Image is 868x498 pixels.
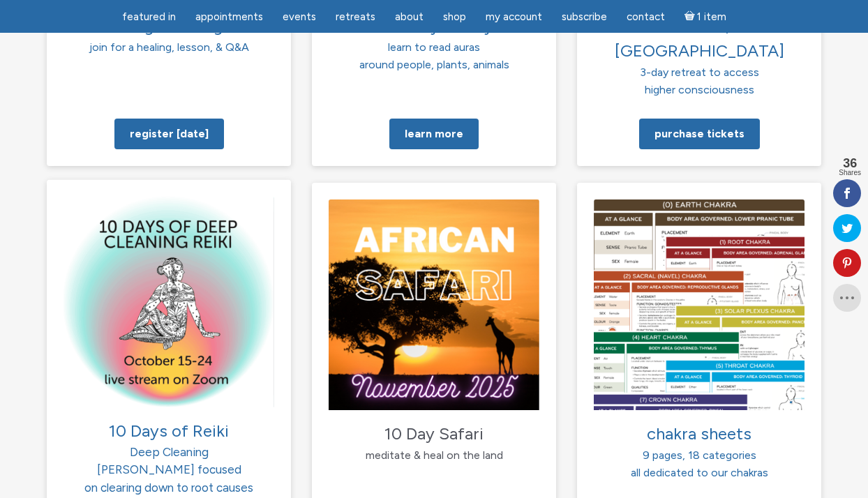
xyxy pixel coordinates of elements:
[684,10,698,23] i: Cart
[839,169,861,176] span: Shares
[366,448,503,462] span: meditate & heal on the land
[336,10,375,23] span: Retreats
[643,448,756,462] span: 9 pages, 18 categories
[443,10,466,23] span: Shop
[640,66,759,79] span: 3-day retreat to access
[274,3,324,31] a: Events
[486,10,542,23] span: My Account
[435,3,474,31] a: Shop
[389,119,479,149] a: Learn more
[359,58,509,71] span: around people, plants, animals
[697,12,726,22] span: 1 item
[388,40,480,54] span: learn to read auras
[195,10,263,23] span: Appointments
[327,3,384,31] a: Retreats
[283,10,316,23] span: Events
[553,3,615,31] a: Subscribe
[97,425,241,476] span: Deep Cleaning [PERSON_NAME] focused
[618,3,673,31] a: Contact
[645,83,754,96] span: higher consciousness
[187,3,271,31] a: Appointments
[109,420,229,440] span: 10 Days of Reiki
[631,466,768,479] span: all dedicated to our chakras
[477,3,551,31] a: My Account
[384,423,484,444] span: 10 Day Safari
[647,423,751,444] span: chakra sheets
[114,119,224,149] a: Register [DATE]
[114,3,184,31] a: featured in
[676,2,735,31] a: Cart1 item
[122,10,176,23] span: featured in
[839,157,861,169] span: 36
[387,3,432,31] a: About
[84,480,253,494] span: on clearing down to root causes
[627,10,665,23] span: Contact
[89,40,249,54] span: join for a healing, lesson, & Q&A
[562,10,607,23] span: Subscribe
[639,119,760,149] a: Purchase tickets
[395,10,424,23] span: About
